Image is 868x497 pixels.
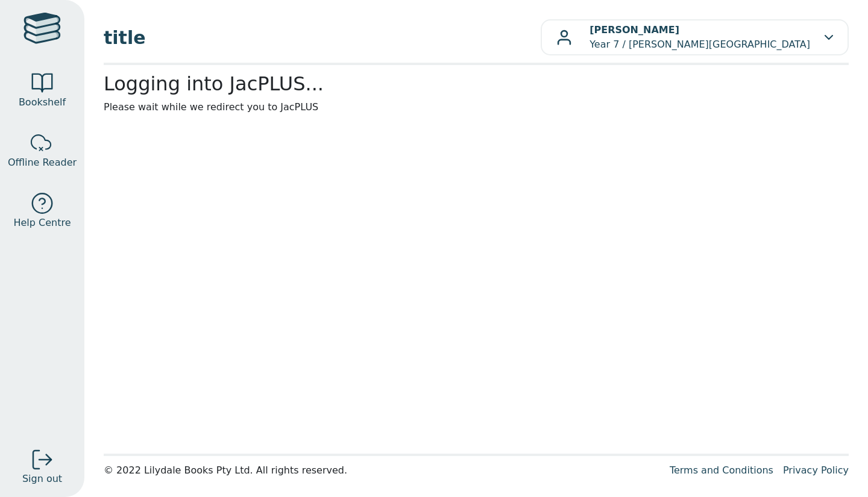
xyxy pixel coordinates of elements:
span: title [104,24,541,51]
a: Terms and Conditions [670,464,773,476]
span: Help Centre [13,216,71,230]
div: © 2022 Lilydale Books Pty Ltd. All rights reserved. [104,463,660,478]
b: [PERSON_NAME] [590,24,679,36]
a: Privacy Policy [783,464,849,476]
span: Sign out [22,472,62,486]
p: Please wait while we redirect you to JacPLUS [104,100,849,114]
button: [PERSON_NAME]Year 7 / [PERSON_NAME][GEOGRAPHIC_DATA] [541,19,849,55]
p: Year 7 / [PERSON_NAME][GEOGRAPHIC_DATA] [590,23,810,52]
span: Bookshelf [19,95,66,110]
h2: Logging into JacPLUS... [104,72,849,95]
span: Offline Reader [8,155,77,170]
